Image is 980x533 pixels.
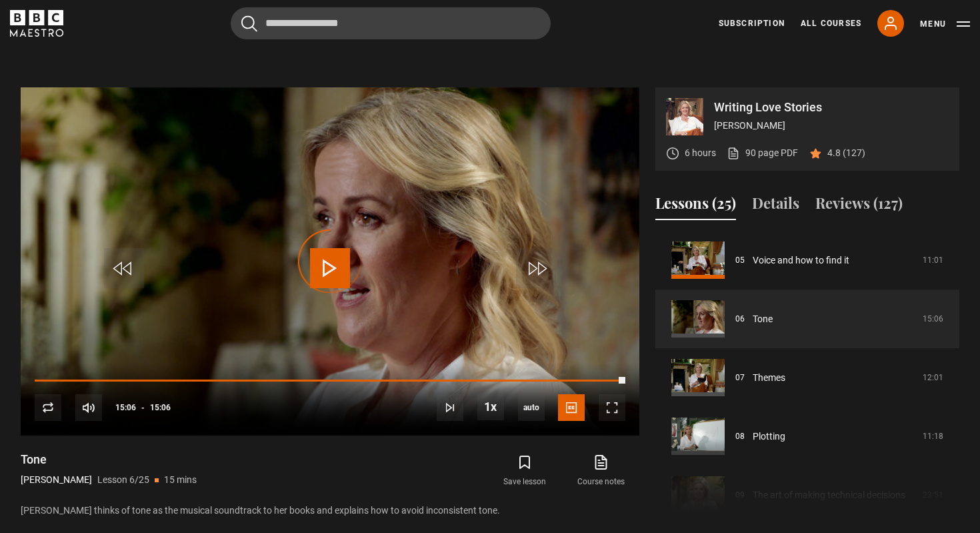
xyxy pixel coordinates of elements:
[753,253,849,268] a: Voice and how to find it
[727,146,798,160] a: 90 page PDF
[558,394,585,421] button: Captions
[518,394,545,421] span: auto
[21,504,639,518] p: [PERSON_NAME] thinks of tone as the musical soundtrack to her books and explains how to avoid inc...
[21,473,92,487] p: [PERSON_NAME]
[920,17,970,31] button: Toggle navigation
[35,380,625,382] div: Progress Bar
[164,473,197,487] p: 15 mins
[21,452,197,468] h1: Tone
[719,17,785,29] a: Subscription
[753,371,785,385] a: Themes
[115,396,136,420] span: 15:06
[231,7,551,39] input: Search
[518,394,545,421] div: Current quality: 720p
[563,452,639,490] a: Course notes
[487,452,563,490] button: Save lesson
[753,312,773,326] a: Tone
[141,403,145,412] span: -
[714,119,949,133] p: [PERSON_NAME]
[10,10,63,37] svg: BBC Maestro
[599,394,625,421] button: Fullscreen
[801,17,861,29] a: All Courses
[655,192,736,220] button: Lessons (25)
[75,394,102,421] button: Mute
[477,394,504,420] button: Playback Rate
[21,87,639,436] video-js: Video Player
[815,192,903,220] button: Reviews (127)
[685,146,716,160] p: 6 hours
[827,146,865,160] p: 4.8 (127)
[753,430,785,444] a: Plotting
[35,394,61,421] button: Replay
[437,394,463,421] button: Next Lesson
[150,396,171,420] span: 15:06
[752,192,799,220] button: Details
[241,15,257,32] button: Submit the search query
[714,101,949,113] p: Writing Love Stories
[97,473,149,487] p: Lesson 6/25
